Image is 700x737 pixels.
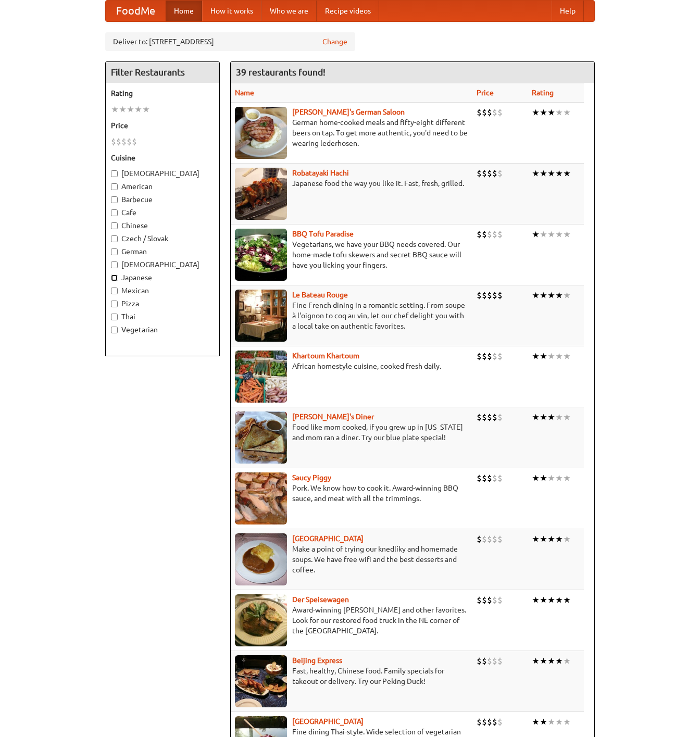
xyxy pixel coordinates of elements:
label: Cafe [111,207,214,218]
li: $ [497,716,503,728]
li: $ [497,411,503,423]
li: ★ [563,533,571,545]
li: ★ [555,411,563,423]
a: Help [552,1,584,21]
li: ★ [540,229,547,240]
li: $ [477,351,482,362]
li: ★ [119,104,127,115]
li: $ [497,290,503,301]
li: $ [487,351,492,362]
li: $ [492,290,497,301]
li: $ [492,168,497,179]
p: Fast, healthy, Chinese food. Family specials for takeout or delivery. Try our Peking Duck! [235,666,468,686]
label: Czech / Slovak [111,233,214,244]
input: German [111,248,118,255]
label: Mexican [111,285,214,296]
li: ★ [540,594,547,606]
li: $ [482,107,487,118]
li: $ [487,472,492,484]
p: Vegetarians, we have your BBQ needs covered. Our home-made tofu skewers and secret BBQ sauce will... [235,239,468,270]
li: $ [127,136,132,147]
li: ★ [532,351,540,362]
li: ★ [540,411,547,423]
input: Mexican [111,288,118,294]
li: ★ [532,168,540,179]
a: BBQ Tofu Paradise [292,230,354,238]
p: Make a point of trying our knedlíky and homemade soups. We have free wifi and the best desserts a... [235,544,468,575]
li: $ [477,411,482,423]
li: $ [477,229,482,240]
label: Thai [111,311,214,322]
li: $ [482,472,487,484]
label: [DEMOGRAPHIC_DATA] [111,259,214,270]
li: $ [111,136,116,147]
li: ★ [547,351,555,362]
a: Khartoum Khartoum [292,352,359,360]
li: ★ [127,104,134,115]
li: $ [477,716,482,728]
p: African homestyle cuisine, cooked fresh daily. [235,361,468,371]
label: Vegetarian [111,324,214,335]
li: ★ [540,716,547,728]
li: ★ [555,351,563,362]
li: $ [477,533,482,545]
img: robatayaki.jpg [235,168,287,220]
li: $ [477,472,482,484]
h5: Price [111,120,214,131]
li: ★ [563,594,571,606]
li: $ [477,655,482,667]
a: [PERSON_NAME]'s Diner [292,413,374,421]
li: $ [492,351,497,362]
li: $ [487,411,492,423]
li: ★ [540,472,547,484]
a: [PERSON_NAME]'s German Saloon [292,108,405,116]
li: $ [497,472,503,484]
li: $ [116,136,121,147]
img: speisewagen.jpg [235,594,287,646]
li: $ [482,411,487,423]
li: ★ [532,594,540,606]
li: ★ [563,716,571,728]
li: $ [487,107,492,118]
input: Czech / Slovak [111,235,118,242]
a: Le Bateau Rouge [292,291,348,299]
li: $ [487,655,492,667]
p: Food like mom cooked, if you grew up in [US_STATE] and mom ran a diner. Try our blue plate special! [235,422,468,443]
li: ★ [547,655,555,667]
li: $ [482,168,487,179]
p: Japanese food the way you like it. Fast, fresh, grilled. [235,178,468,189]
li: $ [492,533,497,545]
li: ★ [134,104,142,115]
li: ★ [547,533,555,545]
a: Who we are [261,1,317,21]
li: ★ [555,229,563,240]
li: ★ [532,472,540,484]
h4: Filter Restaurants [106,62,219,83]
b: [GEOGRAPHIC_DATA] [292,534,364,543]
li: $ [482,655,487,667]
label: Japanese [111,272,214,283]
li: $ [482,229,487,240]
a: Robatayaki Hachi [292,169,349,177]
li: ★ [555,168,563,179]
b: Beijing Express [292,656,342,665]
a: Der Speisewagen [292,595,349,604]
h5: Cuisine [111,153,214,163]
li: $ [492,229,497,240]
li: ★ [563,290,571,301]
img: khartoum.jpg [235,351,287,403]
a: Saucy Piggy [292,473,331,482]
label: American [111,181,214,192]
li: ★ [540,533,547,545]
img: sallys.jpg [235,411,287,464]
li: ★ [555,472,563,484]
li: ★ [532,655,540,667]
img: bateaurouge.jpg [235,290,287,342]
input: Japanese [111,274,118,281]
b: [GEOGRAPHIC_DATA] [292,717,364,726]
ng-pluralize: 39 restaurants found! [236,67,326,77]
